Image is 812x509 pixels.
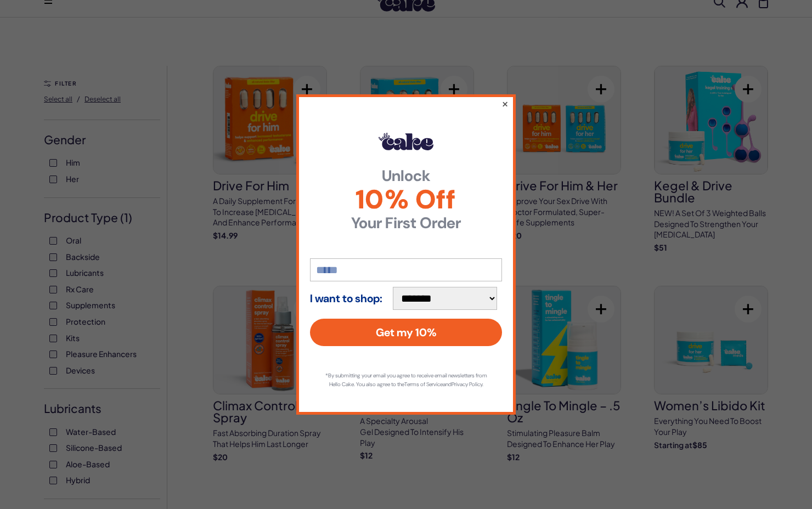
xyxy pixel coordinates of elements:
strong: Unlock [310,168,502,184]
p: *By submitting your email you agree to receive email newsletters from Hello Cake. You also agree ... [321,371,491,389]
a: Terms of Service [404,381,443,388]
a: Privacy Policy [452,381,482,388]
span: 10% Off [310,186,502,213]
button: × [501,97,509,110]
img: Hello Cake [379,133,433,150]
strong: Your First Order [310,216,502,231]
button: Get my 10% [310,319,502,346]
strong: I want to shop: [310,292,382,304]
